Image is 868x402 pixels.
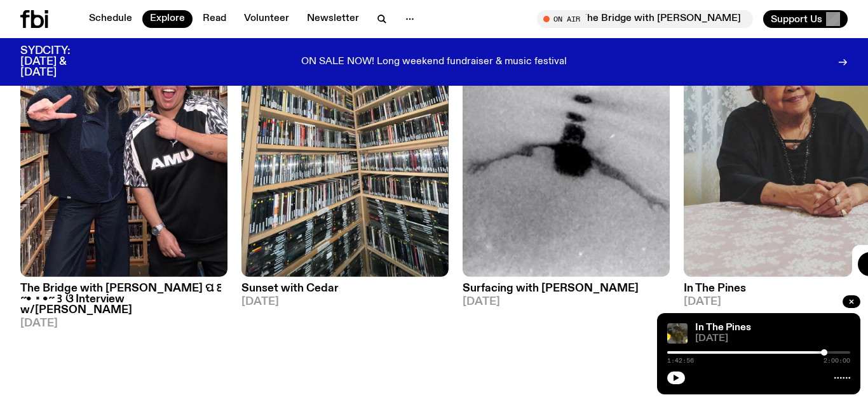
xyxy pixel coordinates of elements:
span: 1:42:56 [667,358,694,364]
a: Surfacing with [PERSON_NAME][DATE] [463,277,670,307]
button: On AirThe Bridge with [PERSON_NAME] ପ꒰ ˶• ༝ •˶꒱ଓ Interview w/[PERSON_NAME] [537,10,753,28]
img: A corner shot of the fbi music library [241,1,449,277]
span: [DATE] [463,297,670,307]
h3: The Bridge with [PERSON_NAME] ପ꒰ ˶• ༝ •˶꒱ଓ Interview w/[PERSON_NAME] [20,283,227,316]
p: ON SALE NOW! Long weekend fundraiser & music festival [301,57,567,68]
h3: Sunset with Cedar [241,283,449,294]
span: Support Us [771,13,822,25]
a: Explore [142,10,193,28]
span: [DATE] [241,297,449,307]
button: Support Us [763,10,848,28]
a: Volunteer [236,10,297,28]
h3: Surfacing with [PERSON_NAME] [463,283,670,294]
a: The Bridge with [PERSON_NAME] ପ꒰ ˶• ༝ •˶꒱ଓ Interview w/[PERSON_NAME][DATE] [20,277,227,329]
span: [DATE] [695,334,850,344]
a: Schedule [81,10,140,28]
a: Sunset with Cedar[DATE] [241,277,449,307]
span: 2:00:00 [824,358,850,364]
a: In The Pines [695,323,751,333]
a: Read [195,10,234,28]
a: Newsletter [299,10,367,28]
h3: SYDCITY: [DATE] & [DATE] [20,46,102,78]
span: [DATE] [20,318,227,329]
